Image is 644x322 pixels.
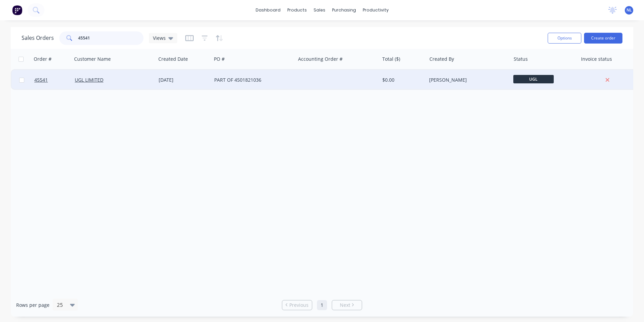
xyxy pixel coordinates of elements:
div: Created Date [158,56,188,62]
div: Total ($) [382,56,400,62]
div: Accounting Order # [298,56,343,62]
button: Options [548,33,581,44]
div: Created By [429,56,454,62]
span: Rows per page [16,302,50,308]
div: purchasing [329,5,359,15]
a: Previous page [282,302,312,308]
div: Customer Name [74,56,111,62]
span: 45541 [34,77,48,83]
a: dashboard [252,5,284,15]
span: UGL [513,75,554,83]
a: Next page [332,302,362,308]
ul: Pagination [279,300,365,310]
span: Next [340,302,350,308]
div: Invoice status [581,56,612,62]
a: Page 1 is your current page [317,300,327,310]
div: [PERSON_NAME] [429,77,504,83]
span: NL [626,7,632,13]
div: $0.00 [382,77,422,83]
input: Search... [78,31,144,45]
button: Create order [584,33,622,44]
a: UGL LIMITED [75,77,103,83]
img: Factory [12,5,22,15]
div: PART OF 4501821036 [214,77,289,83]
div: productivity [359,5,392,15]
h1: Sales Orders [22,35,54,41]
div: [DATE] [159,77,209,83]
span: Views [153,34,166,42]
div: sales [310,5,329,15]
div: Order # [34,56,52,62]
a: 45541 [34,70,75,90]
div: PO # [214,56,225,62]
span: Previous [289,302,309,308]
div: Status [514,56,528,62]
div: products [284,5,310,15]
